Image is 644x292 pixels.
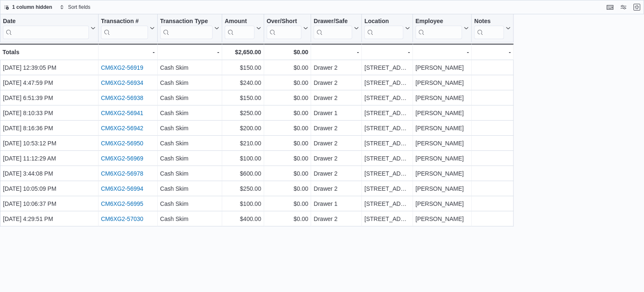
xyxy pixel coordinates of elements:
div: [DATE] 10:06:37 PM [3,199,96,209]
div: Drawer 2 [314,78,359,88]
div: [PERSON_NAME] [415,168,469,179]
div: Cash Skim [160,153,219,163]
div: Totals [3,47,96,57]
div: Date [3,18,89,26]
div: - [364,47,410,57]
button: Amount [225,18,261,39]
div: [PERSON_NAME] [415,93,469,103]
div: [STREET_ADDRESS] [364,184,410,194]
div: [DATE] 11:12:29 AM [3,153,96,163]
div: Transaction Type [160,18,213,26]
div: Drawer 2 [314,153,359,163]
div: Cash Skim [160,184,219,194]
button: Display options [618,2,628,12]
div: - [101,47,155,57]
div: [DATE] 4:47:59 PM [3,78,96,88]
div: [STREET_ADDRESS] [364,214,410,224]
div: Employee [415,18,462,26]
div: Drawer 1 [314,108,359,118]
div: $0.00 [267,108,308,118]
div: [DATE] 8:10:33 PM [3,108,96,118]
div: - [314,47,359,57]
div: Drawer 2 [314,138,359,148]
div: $150.00 [225,93,261,103]
div: $0.00 [267,47,308,57]
a: CM6XG2-56919 [101,64,143,71]
div: [STREET_ADDRESS] [364,199,410,209]
div: [STREET_ADDRESS] [364,93,410,103]
div: $400.00 [225,214,261,224]
div: [PERSON_NAME] [415,78,469,88]
div: - [160,47,219,57]
div: Notes [474,18,504,26]
div: [PERSON_NAME] [415,153,469,163]
div: Drawer 2 [314,93,359,103]
div: [STREET_ADDRESS] [364,168,410,179]
div: Cash Skim [160,123,219,133]
div: $240.00 [225,78,261,88]
div: Drawer/Safe [314,18,352,39]
a: CM6XG2-56938 [101,95,143,101]
div: [STREET_ADDRESS] [364,108,410,118]
div: Cash Skim [160,214,219,224]
div: Cash Skim [160,93,219,103]
div: - [415,47,469,57]
a: CM6XG2-56995 [101,200,143,207]
div: $0.00 [267,78,308,88]
div: [DATE] 12:39:05 PM [3,63,96,73]
a: CM6XG2-56934 [101,79,143,86]
div: Drawer 2 [314,168,359,179]
div: Location [364,18,403,39]
div: [PERSON_NAME] [415,63,469,73]
div: $200.00 [225,123,261,133]
a: CM6XG2-56978 [101,170,143,177]
button: Over/Short [267,18,308,39]
div: [STREET_ADDRESS] [364,78,410,88]
button: Notes [474,18,511,39]
div: [DATE] 6:51:39 PM [3,93,96,103]
div: [DATE] 10:53:12 PM [3,138,96,148]
button: Exit fullscreen [632,2,642,12]
div: $210.00 [225,138,261,148]
div: Drawer 1 [314,199,359,209]
div: [PERSON_NAME] [415,184,469,194]
div: $0.00 [267,93,308,103]
div: [DATE] 10:05:09 PM [3,184,96,194]
div: $0.00 [267,138,308,148]
button: Transaction # [101,18,155,39]
div: Drawer 2 [314,123,359,133]
div: Over/Short [267,18,301,39]
div: $0.00 [267,63,308,73]
div: $2,650.00 [225,47,261,57]
div: [DATE] 4:29:51 PM [3,214,96,224]
div: Amount [225,18,254,39]
div: Location [364,18,403,26]
div: Date [3,18,89,39]
div: Drawer 2 [314,184,359,194]
div: Employee [415,18,462,39]
div: $600.00 [225,168,261,179]
div: - [474,47,511,57]
div: Transaction Type [160,18,213,39]
div: [PERSON_NAME] [415,199,469,209]
div: [PERSON_NAME] [415,138,469,148]
div: Cash Skim [160,108,219,118]
div: $0.00 [267,199,308,209]
div: Transaction # URL [101,18,148,39]
div: $0.00 [267,214,308,224]
div: Notes [474,18,504,39]
a: CM6XG2-56941 [101,110,143,116]
a: CM6XG2-56950 [101,140,143,147]
div: Cash Skim [160,138,219,148]
div: Cash Skim [160,78,219,88]
button: Drawer/Safe [314,18,359,39]
div: $250.00 [225,108,261,118]
button: Sort fields [56,2,93,12]
span: 1 column hidden [12,4,52,11]
button: Date [3,18,96,39]
div: [DATE] 8:16:36 PM [3,123,96,133]
div: $0.00 [267,184,308,194]
button: Transaction Type [160,18,219,39]
div: $100.00 [225,199,261,209]
a: CM6XG2-56942 [101,125,143,132]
